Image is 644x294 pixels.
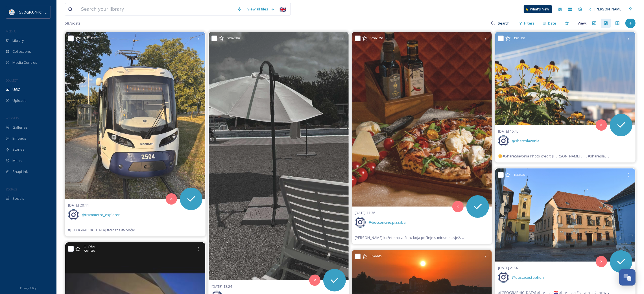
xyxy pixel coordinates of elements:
[12,98,27,103] span: Uploads
[65,21,80,26] span: 587 posts
[12,49,31,54] span: Collections
[9,9,15,15] img: HTZ_logo_EN.svg
[20,284,36,291] a: Privacy Policy
[524,21,534,26] span: Filters
[495,32,635,125] img: 🌼#ShareSlavonia Photo credit: ivan_sarac_saky . . . . #shareslavonia #slavonia #slavonija #croati...
[227,36,240,40] span: 1080 x 1920
[585,4,625,15] a: [PERSON_NAME]
[524,5,552,13] a: What's New
[12,87,20,92] span: UGC
[78,3,234,16] input: Search your library
[548,21,556,26] span: Date
[512,138,539,143] span: @ shareslavonia
[512,275,544,280] span: @ eustacestephen
[368,220,407,225] span: @ bocconcino.pizzabar
[498,265,519,270] span: [DATE] 21:02
[578,21,587,26] span: View:
[20,286,36,290] span: Privacy Policy
[68,203,89,208] span: [DATE] 20:44
[88,245,95,249] span: Video
[514,173,525,177] span: 1440 x 960
[65,32,205,199] img: #osijek #croatia #končar
[12,196,24,201] span: Socials
[6,116,19,120] span: WIDGETS
[82,212,120,217] span: @ trammetro_explorer
[495,17,513,29] input: Search
[6,29,16,33] span: MEDIA
[12,125,28,130] span: Galleries
[12,60,37,65] span: Media Centres
[6,187,17,191] span: SOCIALS
[12,169,28,174] span: SnapLink
[84,36,96,40] span: 1440 x 1721
[12,158,22,163] span: Maps
[84,249,95,253] span: 720 x 1280
[12,147,25,152] span: Stories
[278,4,288,14] div: 🇬🇧
[352,32,492,207] img: Što kažete na večeru koja počinje s mirisom svježe pečene pizze i završava koktelom koji vas vodi...
[211,284,232,289] span: [DATE] 18:24
[514,36,525,40] span: 1080 x 720
[244,4,278,15] a: View all files
[619,269,636,286] button: Open Chat
[355,210,376,215] span: [DATE] 11:36
[498,129,519,134] span: [DATE] 15:45
[209,32,349,280] img: 𝙾𝚜𝚒𝚓𝚎𝚔 𝚑𝚊𝚜 𝚖𝚢 𝚑𝚎𝚊𝚛𝚝🤍 . . . . . ________________ #osijek #osijekmojgrad #croatia #trip #aesthetic ...
[68,227,135,232] span: #[GEOGRAPHIC_DATA] #croatia #končar
[495,168,635,262] img: #osijek #hrvatska🇭🇷 #hrvatska #slavonija #anchróit
[370,254,382,258] span: 1440 x 960
[595,6,623,12] span: [PERSON_NAME]
[12,136,26,141] span: Embeds
[6,78,18,82] span: COLLECT
[370,36,383,40] span: 1080 x 1350
[12,38,24,43] span: Library
[18,9,53,15] span: [GEOGRAPHIC_DATA]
